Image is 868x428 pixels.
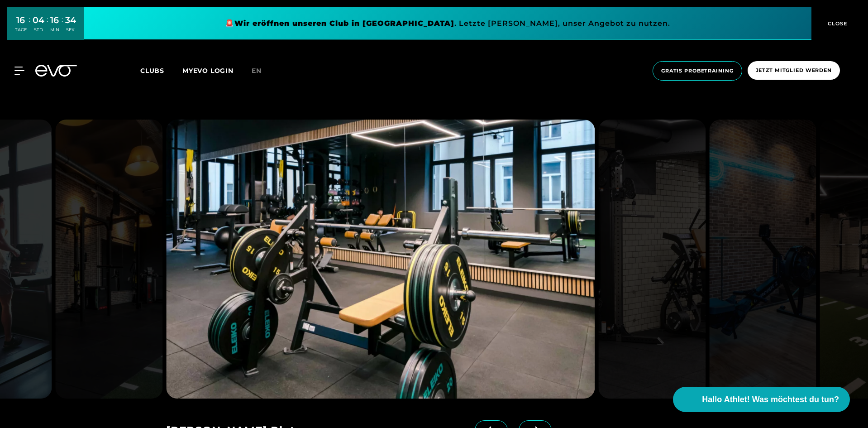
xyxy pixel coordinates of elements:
[50,14,59,27] div: 16
[825,19,848,28] span: CLOSE
[702,394,839,406] span: Hallo Athlet! Was möchtest du tun?
[673,387,850,412] button: Hallo Athlet! Was möchtest du tun?
[745,61,843,81] a: Jetzt Mitglied werden
[55,120,162,399] img: evofitness
[140,66,182,75] a: Clubs
[47,14,48,38] div: :
[811,7,861,40] button: CLOSE
[15,14,27,27] div: 16
[29,14,30,38] div: :
[62,14,63,38] div: :
[182,67,234,75] a: MYEVO LOGIN
[50,27,59,33] div: MIN
[756,67,832,74] span: Jetzt Mitglied werden
[15,27,27,33] div: TAGE
[33,14,44,27] div: 04
[252,67,262,75] span: en
[33,27,44,33] div: STD
[65,27,76,33] div: SEK
[650,61,745,81] a: Gratis Probetraining
[252,66,272,76] a: en
[140,67,164,75] span: Clubs
[661,67,734,75] span: Gratis Probetraining
[709,120,816,399] img: evofitness
[166,120,595,399] img: evofitness
[598,120,706,399] img: evofitness
[65,14,76,27] div: 34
